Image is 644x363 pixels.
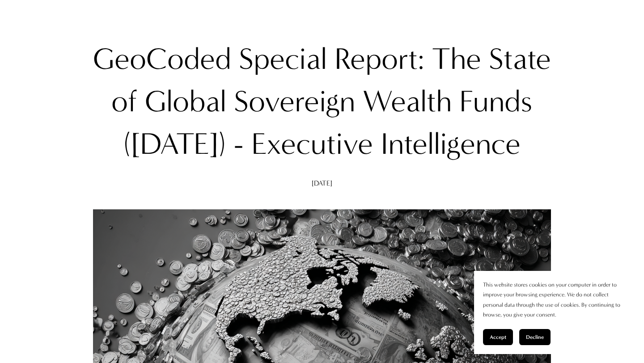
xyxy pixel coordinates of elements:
[490,334,506,340] span: Accept
[519,329,551,345] button: Decline
[474,271,635,354] section: Cookie banner
[312,179,333,187] span: [DATE]
[483,280,626,320] p: This website stores cookies on your computer in order to improve your browsing experience. We do ...
[483,329,513,345] button: Accept
[526,334,544,340] span: Decline
[83,38,561,165] h1: GeoCoded Special Report: The State of Global Sovereign Wealth Funds ([DATE]) - Executive Intellig...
